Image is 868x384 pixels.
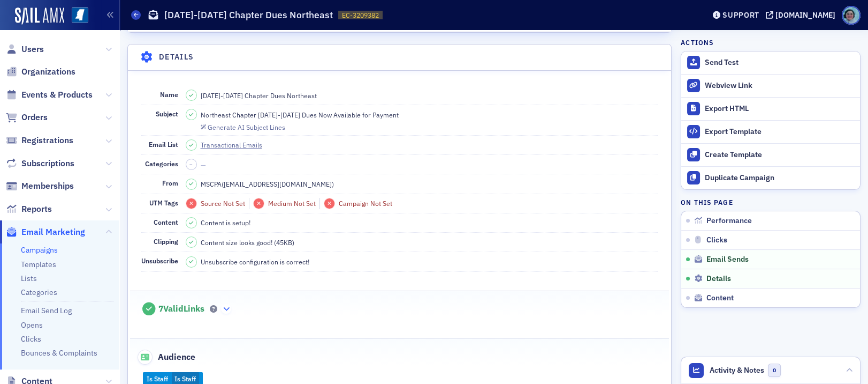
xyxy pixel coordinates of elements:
[681,197,861,207] h4: On this page
[201,179,334,189] span: MSCPA ( [EMAIL_ADDRESS][DOMAIN_NAME] )
[710,365,764,376] span: Activity & Notes
[681,166,860,189] button: Duplicate Campaign
[21,260,56,269] a: Templates
[156,109,178,118] span: Subject
[339,199,392,208] span: Campaign Not Set
[189,161,193,168] span: –
[21,43,44,55] span: Users
[208,124,285,130] div: Generate AI Subject Lines
[21,320,43,330] a: Opens
[705,173,855,183] div: Duplicate Campaign
[705,150,855,160] div: Create Template
[6,66,75,78] a: Organizations
[21,89,93,101] span: Events & Products
[201,110,399,120] span: Northeast Chapter [DATE]-[DATE] Dues Now Available for Payment
[159,51,194,63] h4: Details
[706,255,749,264] span: Email Sends
[154,237,178,246] span: Clipping
[6,43,44,55] a: Users
[766,11,839,19] button: [DOMAIN_NAME]
[201,121,285,131] button: Generate AI Subject Lines
[64,7,88,25] a: View Homepage
[21,158,74,169] span: Subscriptions
[6,180,74,192] a: Memberships
[6,112,48,123] a: Orders
[6,135,73,146] a: Registrations
[201,140,272,150] a: Transactional Emails
[201,218,250,227] span: Content is setup!
[149,140,178,149] span: Email List
[705,58,855,68] div: Send Test
[138,350,196,365] span: Audience
[145,159,178,168] span: Categories
[201,160,206,169] span: —
[21,348,97,358] a: Bounces & Complaints
[706,235,727,245] span: Clicks
[21,226,85,238] span: Email Marketing
[768,364,781,377] span: 0
[21,287,57,297] a: Categories
[705,127,855,137] div: Export Template
[6,89,93,101] a: Events & Products
[154,218,178,226] span: Content
[342,11,379,20] span: EC-3209382
[681,97,860,120] a: Export HTML
[681,38,714,47] h4: Actions
[681,74,860,97] a: Webview Link
[722,10,759,20] div: Support
[268,199,316,208] span: Medium Not Set
[21,66,75,78] span: Organizations
[15,8,64,25] img: SailAMX
[201,257,309,267] span: Unsubscribe configuration is correct!
[72,7,88,24] img: SailAMX
[681,143,860,166] a: Create Template
[162,179,178,187] span: From
[164,9,333,21] h1: [DATE]-[DATE] Chapter Dues Northeast
[706,274,731,284] span: Details
[6,158,74,169] a: Subscriptions
[201,238,294,247] span: Content size looks good! (45KB)
[158,304,204,314] span: 7 Valid Links
[842,6,861,25] span: Profile
[775,10,835,20] div: [DOMAIN_NAME]
[705,81,855,91] div: Webview Link
[681,120,860,143] a: Export Template
[21,334,41,344] a: Clicks
[21,112,48,123] span: Orders
[21,245,58,255] a: Campaigns
[706,216,752,226] span: Performance
[6,203,52,215] a: Reports
[706,293,734,303] span: Content
[21,274,37,283] a: Lists
[160,90,178,99] span: Name
[201,91,317,100] span: [DATE]-[DATE] Chapter Dues Northeast
[141,256,178,265] span: Unsubscribe
[21,135,73,146] span: Registrations
[21,306,72,315] a: Email Send Log
[21,203,52,215] span: Reports
[201,199,245,208] span: Source Not Set
[149,198,178,207] span: UTM Tags
[681,51,860,74] button: Send Test
[21,180,74,192] span: Memberships
[6,226,85,238] a: Email Marketing
[705,104,855,114] div: Export HTML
